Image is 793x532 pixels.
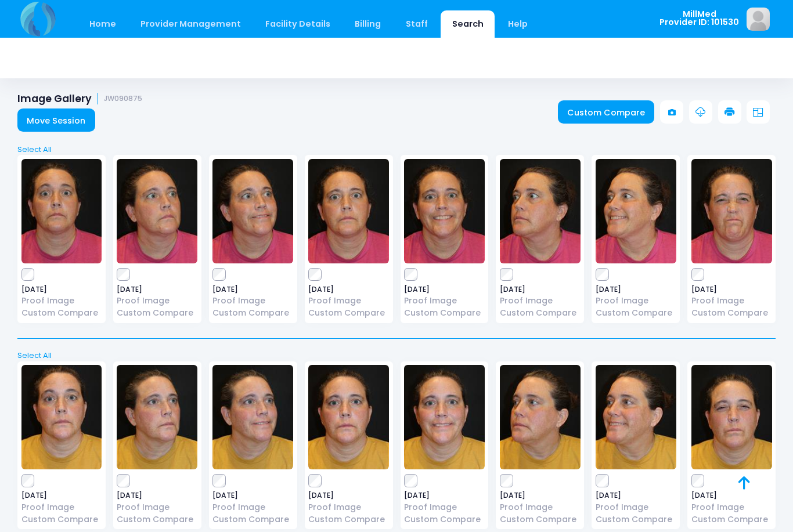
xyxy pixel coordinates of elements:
[212,159,293,263] img: image
[596,365,676,469] img: image
[308,365,389,469] img: image
[308,307,389,319] a: Custom Compare
[596,492,676,499] span: [DATE]
[500,365,581,469] img: image
[117,365,197,469] img: image
[691,159,772,263] img: image
[17,108,95,132] a: Move Session
[104,95,142,103] small: JW090875
[117,513,197,526] a: Custom Compare
[21,501,102,513] a: Proof Image
[117,295,197,307] a: Proof Image
[308,492,389,499] span: [DATE]
[394,10,439,38] a: Staff
[117,159,197,263] img: image
[404,159,485,263] img: image
[558,100,655,124] a: Custom Compare
[14,144,780,155] a: Select All
[212,295,293,307] a: Proof Image
[21,492,102,499] span: [DATE]
[691,295,772,307] a: Proof Image
[129,10,252,38] a: Provider Management
[404,501,485,513] a: Proof Image
[21,295,102,307] a: Proof Image
[117,307,197,319] a: Custom Compare
[691,501,772,513] a: Proof Image
[691,492,772,499] span: [DATE]
[596,501,676,513] a: Proof Image
[596,286,676,293] span: [DATE]
[500,501,581,513] a: Proof Image
[747,8,770,31] img: image
[308,295,389,307] a: Proof Image
[500,286,581,293] span: [DATE]
[117,492,197,499] span: [DATE]
[596,513,676,526] a: Custom Compare
[691,365,772,469] img: image
[21,365,102,469] img: image
[21,286,102,293] span: [DATE]
[21,513,102,526] a: Custom Compare
[117,286,197,293] span: [DATE]
[596,307,676,319] a: Custom Compare
[404,295,485,307] a: Proof Image
[254,10,342,38] a: Facility Details
[212,513,293,526] a: Custom Compare
[404,492,485,499] span: [DATE]
[404,513,485,526] a: Custom Compare
[212,286,293,293] span: [DATE]
[212,307,293,319] a: Custom Compare
[308,501,389,513] a: Proof Image
[21,159,102,263] img: image
[78,10,127,38] a: Home
[14,350,780,361] a: Select All
[659,10,739,27] span: MillMed Provider ID: 101530
[500,159,581,263] img: image
[441,10,495,38] a: Search
[308,513,389,526] a: Custom Compare
[691,513,772,526] a: Custom Compare
[117,501,197,513] a: Proof Image
[404,307,485,319] a: Custom Compare
[344,10,392,38] a: Billing
[21,307,102,319] a: Custom Compare
[404,365,485,469] img: image
[308,286,389,293] span: [DATE]
[500,295,581,307] a: Proof Image
[691,286,772,293] span: [DATE]
[212,492,293,499] span: [DATE]
[497,10,539,38] a: Help
[404,286,485,293] span: [DATE]
[212,365,293,469] img: image
[691,307,772,319] a: Custom Compare
[500,492,581,499] span: [DATE]
[500,513,581,526] a: Custom Compare
[17,93,142,105] h1: Image Gallery
[596,295,676,307] a: Proof Image
[212,501,293,513] a: Proof Image
[500,307,581,319] a: Custom Compare
[308,159,389,263] img: image
[596,159,676,263] img: image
